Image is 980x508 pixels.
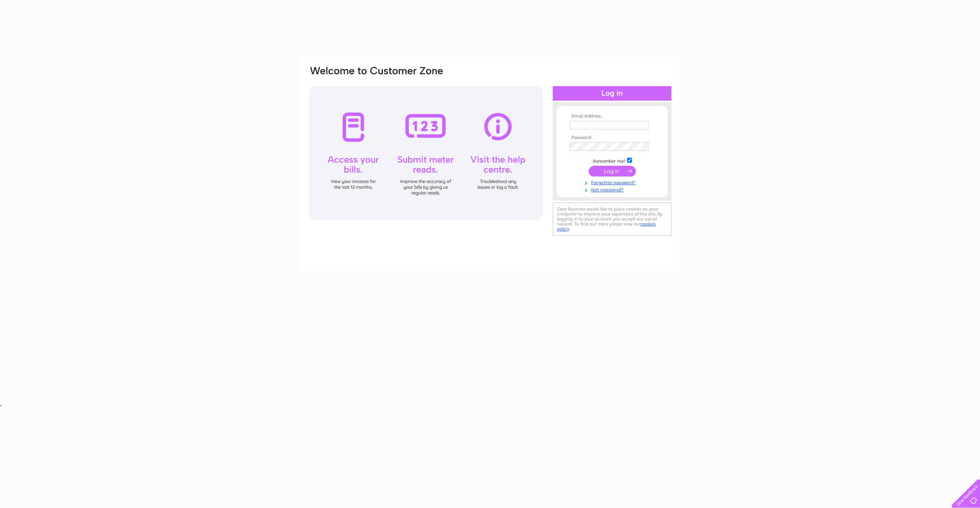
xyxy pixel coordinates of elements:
[553,203,671,236] div: Clear Business would like to place cookies on your computer to improve your experience of the sit...
[589,166,636,176] input: Submit
[557,221,656,232] a: cookies policy
[568,135,657,140] th: Password:
[568,157,657,164] td: Remember me?
[568,114,657,119] th: Email Address:
[570,186,657,193] a: Not registered?
[570,178,657,186] a: Forgotten password?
